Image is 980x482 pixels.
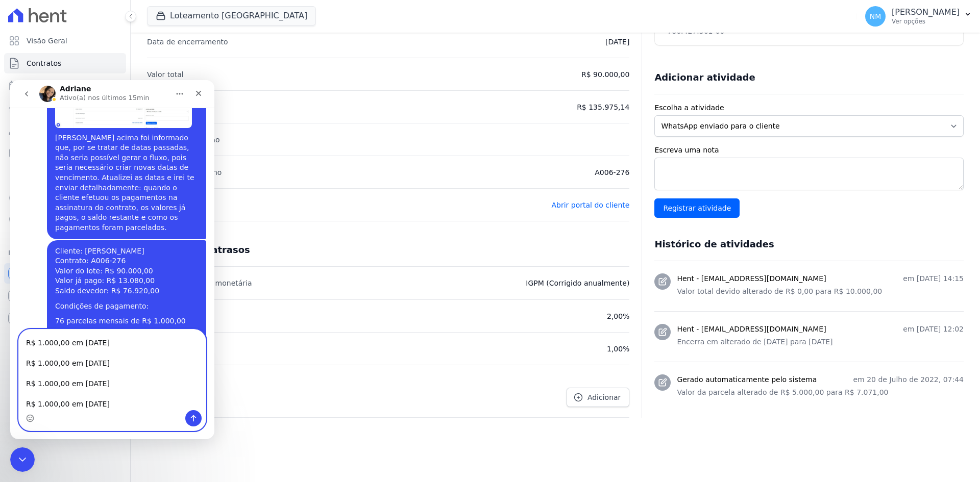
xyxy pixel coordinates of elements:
a: Transferências [4,165,126,186]
iframe: Intercom live chat [10,447,35,472]
span: Visão Geral [27,36,67,46]
p: em [DATE] 14:15 [903,273,964,284]
div: [PERSON_NAME] acima foi informado que, por se tratar de datas passadas, não seria possível gerar ... [45,53,188,153]
h3: Gerado automaticamente pelo sistema [677,374,817,385]
p: Valor total devido alterado de R$ 0,00 para R$ 10.000,00 [677,286,964,297]
p: Ver opções [892,17,960,26]
a: Visão Geral [4,31,126,51]
div: Cliente: [PERSON_NAME] Contrato: A006-276 Valor do lote: R$ 90.000,00 Valor já pago: R$ 13.080,00... [45,166,188,216]
div: 76 parcelas mensais de R$ 1.000,00 [45,236,188,246]
label: Escreva uma nota [654,145,964,156]
button: Loteamento [GEOGRAPHIC_DATA] [147,6,316,26]
div: Cliente: [PERSON_NAME]Contrato: A006-276Valor do lote: R$ 90.000,00Valor já pago: R$ 13.080,00Sal... [37,160,196,308]
p: Tipo de amortização [147,134,220,146]
p: R$ 90.000,00 [581,68,629,81]
a: Adicionar [567,388,629,407]
div: Plataformas [8,247,122,259]
p: [DATE] [605,36,629,48]
h3: Adicionar atividade [654,71,755,84]
button: Selecionador de Emoji [16,334,24,342]
button: NM [PERSON_NAME] Ver opções [857,2,980,31]
a: Negativação [4,210,126,231]
p: A006-276 [595,166,629,179]
p: [PERSON_NAME] [892,7,960,17]
button: Enviar uma mensagem [175,330,191,346]
textarea: Envie uma mensagem... [9,249,195,330]
iframe: Intercom live chat [10,80,214,439]
p: IGPM (Corrigido anualmente) [526,277,629,289]
div: Condições de pagamento: [45,221,188,232]
a: Contratos [4,53,126,73]
p: Data de encerramento [147,36,228,48]
p: 2,00% [607,310,629,322]
h3: Histórico de atividades [654,238,774,250]
p: em 20 de Julho de 2022, 07:44 [853,374,964,385]
a: Crédito [4,188,126,208]
p: 1,00% [607,343,629,355]
a: Minha Carteira [4,143,126,163]
p: em [DATE] 12:02 [903,324,964,335]
p: R$ 135.975,14 [577,101,629,113]
p: Valor da parcela alterado de R$ 5.000,00 para R$ 7.071,00 [677,387,964,398]
a: Parcelas [4,75,126,96]
h3: Hent - [EMAIL_ADDRESS][DOMAIN_NAME] [677,324,826,335]
input: Registrar atividade [654,198,740,218]
span: Adicionar [587,392,621,402]
a: Clientes [4,120,126,141]
a: Recebíveis [4,263,126,284]
p: Encerra em alterado de [DATE] para [DATE] [677,337,964,347]
span: Contratos [27,58,61,68]
p: Valor total [147,68,184,81]
a: Abrir portal do cliente [551,201,629,209]
a: Lotes [4,98,126,118]
a: Conta Hent [4,286,126,306]
span: NM [870,13,881,20]
label: Escolha a atividade [654,103,964,113]
h3: Hent - [EMAIL_ADDRESS][DOMAIN_NAME] [677,273,826,284]
div: Natiely diz… [8,160,196,316]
